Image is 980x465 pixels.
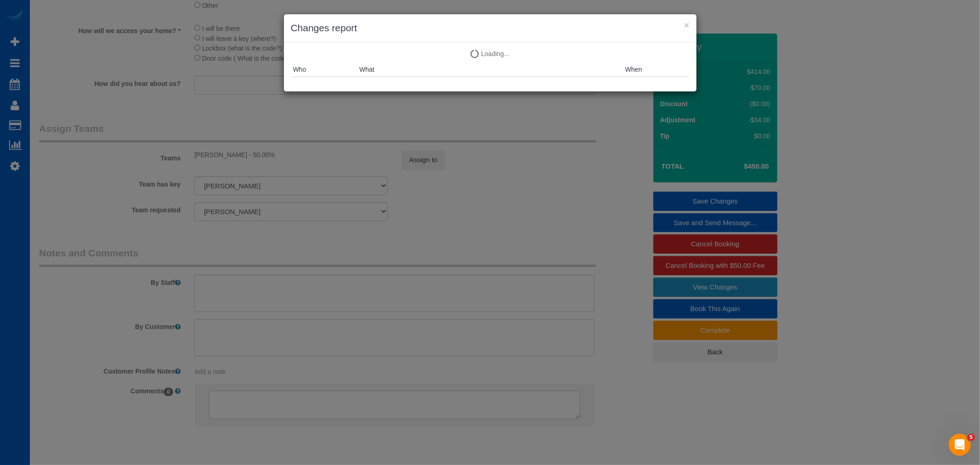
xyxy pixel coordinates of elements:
th: What [357,62,623,77]
sui-modal: Changes report [284,14,697,91]
iframe: Intercom live chat [949,434,971,456]
h3: Changes report [291,21,690,35]
th: Who [291,62,357,77]
span: 5 [968,434,975,441]
th: When [623,62,690,77]
p: Loading... [291,49,690,58]
button: × [684,20,689,30]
